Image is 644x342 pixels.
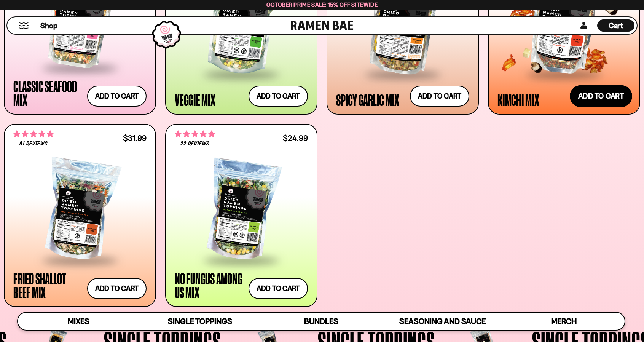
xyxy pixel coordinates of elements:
span: October Prime Sale: 15% off Sitewide [266,1,378,8]
span: 4.82 stars [175,129,215,139]
button: Add to cart [87,86,147,107]
div: Cart [597,17,634,34]
button: Add to cart [410,86,469,107]
button: Add to cart [87,278,147,299]
a: Shop [40,19,57,32]
span: Merch [551,316,577,326]
div: Kimchi Mix [497,93,539,107]
div: Spicy Garlic Mix [336,93,399,107]
button: Add to cart [570,85,632,107]
button: Add to cart [249,278,308,299]
div: $24.99 [283,134,308,142]
button: Add to cart [249,86,308,107]
a: Single Toppings [139,313,261,330]
button: Mobile Menu Trigger [19,22,29,29]
span: Shop [40,21,57,31]
a: Merch [503,313,625,330]
div: Veggie Mix [175,93,215,107]
a: Seasoning and Sauce [382,313,503,330]
a: Mixes [18,313,139,330]
span: Cart [609,21,623,30]
span: 4.83 stars [13,129,54,139]
span: 81 reviews [19,141,48,147]
div: $31.99 [123,134,147,142]
span: Mixes [68,316,89,326]
a: 4.83 stars 81 reviews $31.99 Fried Shallot Beef Mix Add to cart [4,124,156,307]
a: Bundles [261,313,382,330]
div: Fried Shallot Beef Mix [13,272,83,299]
a: 4.82 stars 22 reviews $24.99 No Fungus Among Us Mix Add to cart [165,124,317,307]
div: No Fungus Among Us Mix [175,272,245,299]
span: Single Toppings [168,316,232,326]
div: Classic Seafood Mix [13,79,83,107]
span: Seasoning and Sauce [399,316,486,326]
span: Bundles [304,316,338,326]
span: 22 reviews [180,141,209,147]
